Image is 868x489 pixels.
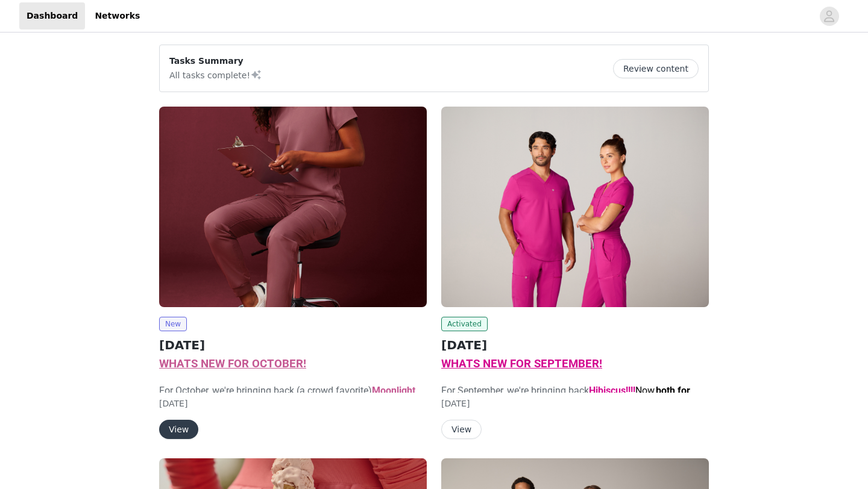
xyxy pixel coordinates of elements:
span: Activated [441,317,488,331]
span: For September, we're bringing back [441,385,702,425]
button: Review content [613,59,699,78]
span: [DATE] [159,399,187,408]
p: All tasks complete! [169,67,262,82]
h2: [DATE] [441,336,709,354]
div: avatar [823,7,835,26]
img: Fabletics Scrubs [441,107,709,307]
span: WHATS NEW FOR SEPTEMBER! [441,357,602,370]
a: Dashboard [19,2,85,30]
strong: Hibiscus!!!! [589,385,635,396]
button: View [441,420,482,439]
a: Networks [87,2,147,30]
span: WHATS NEW FOR OCTOBER! [159,357,306,370]
a: View [441,425,482,434]
button: View [159,420,198,439]
img: Fabletics Scrubs [159,107,427,307]
span: [DATE] [441,399,470,408]
p: Tasks Summary [169,55,262,67]
a: View [159,425,198,434]
h2: [DATE] [159,336,427,354]
span: For October, we're bringing back (a crowd favorite) [159,385,423,411]
span: New [159,317,187,331]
